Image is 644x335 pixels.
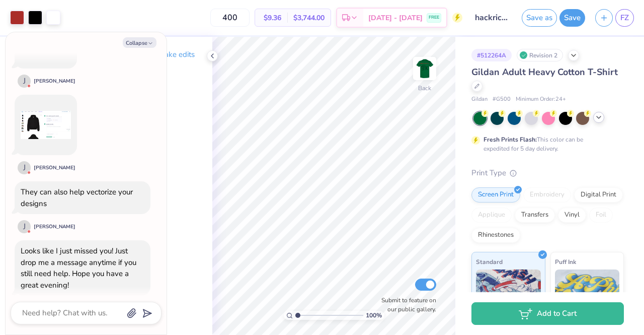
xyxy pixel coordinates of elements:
[418,84,431,93] div: Back
[261,13,281,23] span: $9.36
[429,14,439,21] span: FREE
[471,302,624,325] button: Add to Cart
[522,9,557,27] button: Save as
[471,95,488,104] span: Gildan
[18,161,31,174] div: J
[210,9,250,27] input: – –
[555,256,576,267] span: Puff Ink
[18,220,31,233] div: J
[34,164,75,172] div: [PERSON_NAME]
[615,9,634,27] a: FZ
[476,270,541,320] img: Standard
[493,95,511,104] span: # G500
[471,49,512,61] div: # 512264A
[471,208,512,223] div: Applique
[471,167,624,179] div: Print Type
[484,135,607,153] div: This color can be expedited for 5 day delivery.
[471,66,618,78] span: Gildan Adult Heavy Cotton T-Shirt
[467,8,517,28] input: Untitled Design
[21,187,133,209] div: They can also help vectorize your designs
[34,223,75,231] div: [PERSON_NAME]
[574,187,623,203] div: Digital Print
[21,100,71,150] img: img_q1rl406vch_393ea5329a678108b8766e8136b04e3db110d50de2c9b5d0515096853d18cf81.png
[471,187,520,203] div: Screen Print
[471,228,520,243] div: Rhinestones
[366,311,382,320] span: 100 %
[523,187,571,203] div: Embroidery
[123,37,156,48] button: Collapse
[34,78,75,85] div: [PERSON_NAME]
[559,9,585,27] button: Save
[18,75,31,88] div: J
[376,296,436,314] label: Submit to feature on our public gallery.
[515,208,555,223] div: Transfers
[620,12,629,24] span: FZ
[558,208,586,223] div: Vinyl
[293,13,325,23] span: $3,744.00
[415,58,435,79] img: Back
[555,270,620,320] img: Puff Ink
[589,208,613,223] div: Foil
[368,13,423,23] span: [DATE] - [DATE]
[516,95,566,104] span: Minimum Order: 24 +
[476,256,503,267] span: Standard
[517,49,563,61] div: Revision 2
[21,246,136,290] div: Looks like I just missed you! Just drop me a message anytime if you still need help. Hope you hav...
[484,136,537,144] strong: Fresh Prints Flash:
